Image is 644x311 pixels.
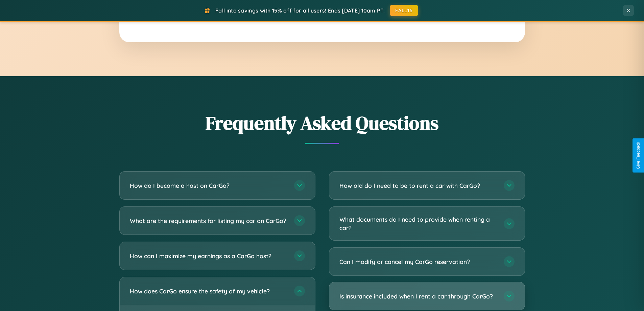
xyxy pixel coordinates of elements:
[119,110,525,136] h2: Frequently Asked Questions
[130,287,287,295] h3: How does CarGo ensure the safety of my vehicle?
[390,5,418,16] button: FALL15
[130,181,287,190] h3: How do I become a host on CarGo?
[339,215,497,232] h3: What documents do I need to provide when renting a car?
[339,181,497,190] h3: How old do I need to be to rent a car with CarGo?
[215,7,385,14] span: Fall into savings with 15% off for all users! Ends [DATE] 10am PT.
[636,142,641,169] div: Give Feedback
[130,217,287,225] h3: What are the requirements for listing my car on CarGo?
[339,258,497,266] h3: Can I modify or cancel my CarGo reservation?
[339,292,497,301] h3: Is insurance included when I rent a car through CarGo?
[130,252,287,260] h3: How can I maximize my earnings as a CarGo host?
